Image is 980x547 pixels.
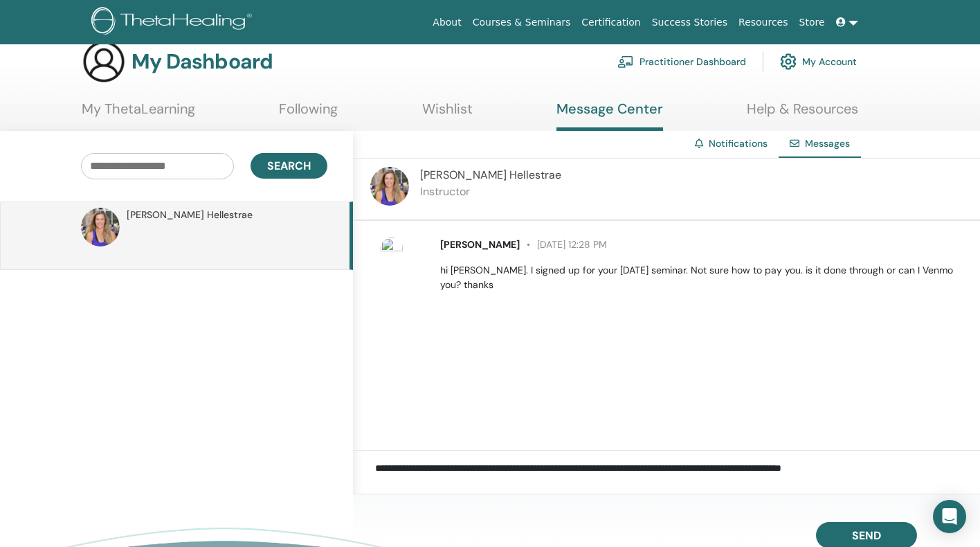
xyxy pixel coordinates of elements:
[747,100,858,127] a: Help & Resources
[805,137,850,150] span: Messages
[556,100,663,131] a: Message Center
[709,137,768,150] a: Notifications
[440,263,964,292] p: hi [PERSON_NAME]. I signed up for your [DATE] seminar. Not sure how to pay you. is it done throug...
[617,46,746,77] a: Practitioner Dashboard
[82,39,126,84] img: generic-user-icon.jpg
[646,10,733,35] a: Success Stories
[440,238,520,251] span: [PERSON_NAME]
[370,167,409,206] img: default.jpg
[576,10,646,35] a: Certification
[780,50,797,73] img: cog.svg
[733,10,794,35] a: Resources
[420,168,561,182] span: [PERSON_NAME] Hellestrae
[91,7,257,38] img: logo.png
[381,237,403,260] img: 1f21a17d-5c25-4d5c-83a8-7720437a5101
[279,100,338,127] a: Following
[520,238,607,251] span: [DATE] 12:28 PM
[251,153,327,179] button: Search
[422,100,473,127] a: Wishlist
[794,10,831,35] a: Store
[933,500,966,533] div: Open Intercom Messenger
[131,49,273,74] h3: My Dashboard
[267,159,311,173] span: Search
[780,46,857,77] a: My Account
[81,208,120,246] img: default.jpg
[82,100,195,127] a: My ThetaLearning
[852,528,881,543] span: Send
[467,10,577,35] a: Courses & Seminars
[427,10,466,35] a: About
[617,55,634,68] img: chalkboard-teacher.svg
[420,183,561,200] p: Instructor
[127,208,253,222] span: [PERSON_NAME] Hellestrae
